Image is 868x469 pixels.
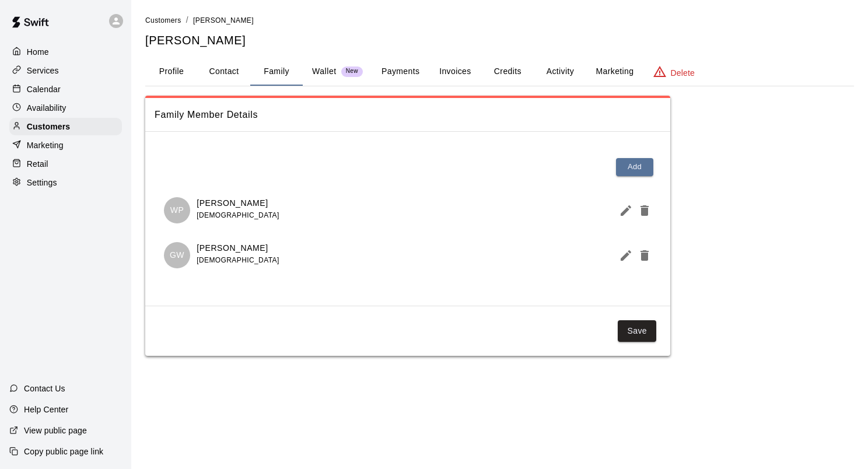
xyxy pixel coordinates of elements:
button: Delete [633,199,652,222]
span: Customers [145,16,181,24]
p: [PERSON_NAME] [197,242,279,254]
nav: breadcrumb [145,14,854,27]
a: Settings [9,174,122,191]
p: Contact Us [24,383,65,394]
p: Calendar [27,83,61,95]
a: Home [9,43,122,61]
button: Family [250,58,303,86]
span: [DEMOGRAPHIC_DATA] [197,211,279,219]
button: Marketing [586,58,643,86]
a: Availability [9,99,122,117]
span: [PERSON_NAME] [193,16,254,24]
a: Marketing [9,136,122,154]
a: Calendar [9,80,122,98]
p: Home [27,46,49,58]
div: basic tabs example [145,58,854,86]
p: Retail [27,158,48,170]
div: George Williams [164,242,190,268]
a: Customers [9,118,122,135]
button: Edit Member [614,244,633,267]
p: Customers [27,121,70,132]
p: [PERSON_NAME] [197,197,279,209]
button: Contact [198,58,250,86]
p: Delete [671,67,695,79]
div: Wesley Pedersen [164,197,190,223]
button: Delete [633,244,652,267]
p: Help Center [24,404,68,415]
p: Services [27,65,59,76]
button: Profile [145,58,198,86]
p: Settings [27,177,57,188]
span: New [341,68,363,75]
button: Save [618,320,656,342]
button: Credits [481,58,534,86]
p: Marketing [27,139,64,151]
p: Copy public page link [24,446,103,457]
a: Retail [9,155,122,173]
p: View public page [24,425,87,436]
button: Add [616,158,653,176]
button: Invoices [429,58,481,86]
h5: [PERSON_NAME] [145,33,854,48]
li: / [186,14,188,26]
p: GW [170,249,184,261]
p: Wallet [312,65,337,78]
button: Activity [534,58,586,86]
span: Family Member Details [155,107,661,123]
p: WP [170,204,184,216]
a: Services [9,62,122,79]
button: Payments [372,58,429,86]
p: Availability [27,102,66,114]
span: [DEMOGRAPHIC_DATA] [197,256,279,264]
a: Customers [145,15,181,24]
button: Edit Member [614,199,633,222]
